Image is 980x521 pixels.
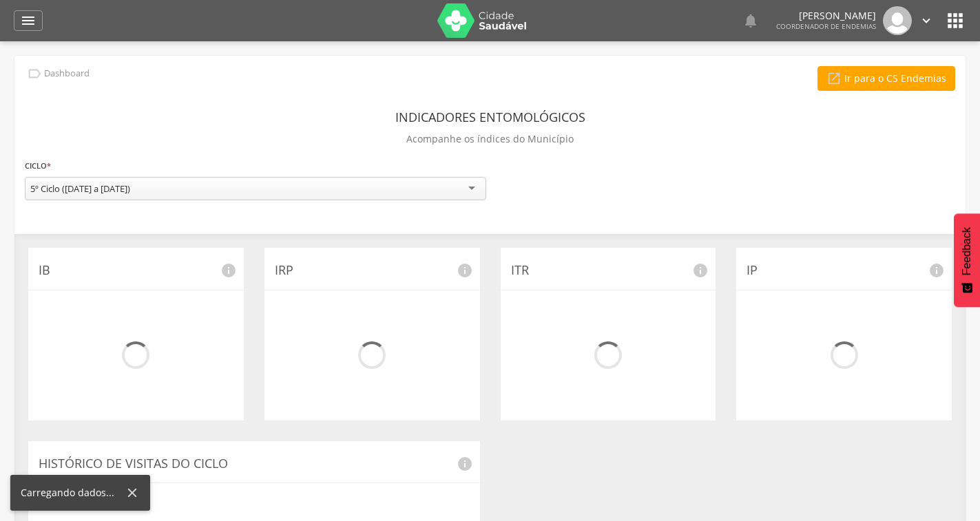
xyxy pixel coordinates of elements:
[20,12,37,29] i: 
[692,262,709,279] i: info
[817,66,955,91] a: Ir para o CS Endemias
[944,10,966,32] i: 
[406,129,574,149] p: Acompanhe os índices do Município
[457,262,473,279] i: info
[961,227,973,275] span: Feedback
[27,66,42,81] i: 
[44,68,90,79] p: Dashboard
[826,71,842,86] i: 
[919,13,934,28] i: 
[21,486,125,500] div: Carregando dados...
[742,6,759,35] a: 
[511,262,706,279] p: ITR
[220,262,237,279] i: info
[776,21,876,31] span: Coordenador de Endemias
[776,11,876,21] p: [PERSON_NAME]
[39,455,470,473] p: Histórico de Visitas do Ciclo
[395,105,585,129] header: Indicadores Entomológicos
[928,262,945,279] i: info
[747,262,941,279] p: IP
[39,262,233,279] p: IB
[275,262,470,279] p: IRP
[919,6,934,35] a: 
[14,10,43,31] a: 
[954,213,980,307] button: Feedback - Mostrar pesquisa
[30,182,130,195] div: 5º Ciclo ([DATE] a [DATE])
[25,158,51,173] label: Ciclo
[457,456,473,472] i: info
[742,12,759,29] i: 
